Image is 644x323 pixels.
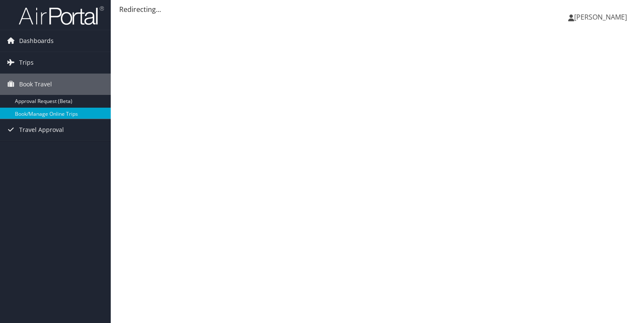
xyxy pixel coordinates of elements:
div: Redirecting... [119,4,635,14]
a: [PERSON_NAME] [568,4,635,30]
span: [PERSON_NAME] [574,12,627,22]
span: Book Travel [19,74,52,95]
span: Dashboards [19,30,54,51]
span: Travel Approval [19,119,64,140]
img: airportal-logo.png [19,6,104,26]
span: Trips [19,52,34,73]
